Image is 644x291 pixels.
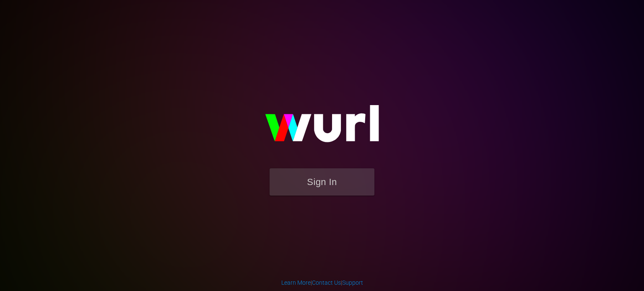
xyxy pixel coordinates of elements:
a: Contact Us [312,279,341,286]
a: Learn More [281,279,311,286]
img: wurl-logo-on-black-223613ac3d8ba8fe6dc639794a292ebdb59501304c7dfd60c99c58986ef67473.svg [238,87,406,168]
button: Sign In [270,168,374,196]
a: Support [342,279,363,286]
div: | | [281,278,363,287]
